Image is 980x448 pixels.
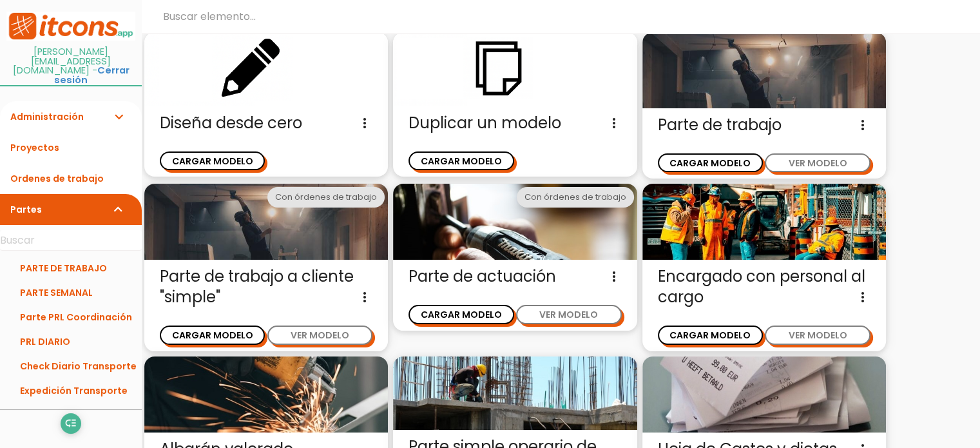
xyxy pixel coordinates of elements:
[765,326,870,344] button: VER MODELO
[408,113,621,133] span: Duplicar un modelo
[160,113,372,133] span: Diseña desde cero
[6,12,135,41] img: itcons-logo
[393,32,637,106] img: duplicar.png
[642,356,886,433] img: gastos.jpg
[357,287,372,307] i: more_vert
[111,101,126,132] i: expand_more
[642,32,886,108] img: partediariooperario.jpg
[658,326,763,344] button: CARGAR MODELO
[642,184,886,260] img: encargado.jpg
[144,356,388,433] img: trabajos.jpg
[267,326,372,344] button: VER MODELO
[144,184,388,260] img: partediariooperario.jpg
[393,356,637,431] img: parte-operario-obra-simple.jpg
[658,115,870,135] span: Parte de trabajo
[658,266,870,307] span: Encargado con personal al cargo
[765,153,870,172] button: VER MODELO
[408,151,514,170] button: CARGAR MODELO
[408,305,514,324] button: CARGAR MODELO
[606,113,622,133] i: more_vert
[267,187,385,208] div: Con órdenes de trabajo
[517,187,634,208] div: Con órdenes de trabajo
[160,151,265,170] button: CARGAR MODELO
[408,266,621,287] span: Parte de actuación
[160,326,265,344] button: CARGAR MODELO
[61,413,81,434] a: low_priority
[160,266,372,307] span: Parte de trabajo a cliente "simple"
[658,153,763,172] button: CARGAR MODELO
[855,287,870,307] i: more_vert
[64,413,77,434] i: low_priority
[357,113,372,133] i: more_vert
[54,64,130,86] a: Cerrar sesión
[144,32,388,106] img: enblanco.png
[111,194,126,225] i: expand_more
[516,305,621,324] button: VER MODELO
[393,184,637,260] img: actuacion.jpg
[855,115,870,135] i: more_vert
[606,266,622,287] i: more_vert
